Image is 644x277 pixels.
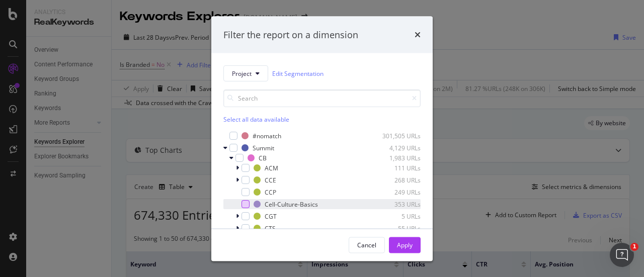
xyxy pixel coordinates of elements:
[232,69,252,77] span: Project
[371,143,421,152] div: 4,129 URLs
[265,200,318,208] div: Cell-Culture-Basics
[630,243,638,251] span: 1
[389,237,421,253] button: Apply
[272,68,324,78] a: Edit Segmentation
[415,28,421,41] div: times
[265,188,276,196] div: CCP
[349,237,385,253] button: Cancel
[371,153,421,162] div: 1,983 URLs
[223,115,421,124] div: Select all data available
[371,175,421,184] div: 268 URLs
[371,163,421,172] div: 111 URLs
[223,89,421,107] input: Search
[223,28,358,41] div: Filter the report on a dimension
[357,240,376,249] div: Cancel
[371,224,421,232] div: 55 URLs
[265,175,276,184] div: CCE
[371,131,421,140] div: 301,505 URLs
[259,153,267,162] div: CB
[371,212,421,220] div: 5 URLs
[253,143,274,152] div: Summit
[371,188,421,196] div: 249 URLs
[265,163,278,172] div: ACM
[371,200,421,208] div: 353 URLs
[211,16,433,261] div: modal
[397,240,413,249] div: Apply
[265,224,276,232] div: CTS
[610,243,634,267] iframe: Intercom live chat
[223,65,268,81] button: Project
[265,212,277,220] div: CGT
[253,131,281,140] div: #nomatch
